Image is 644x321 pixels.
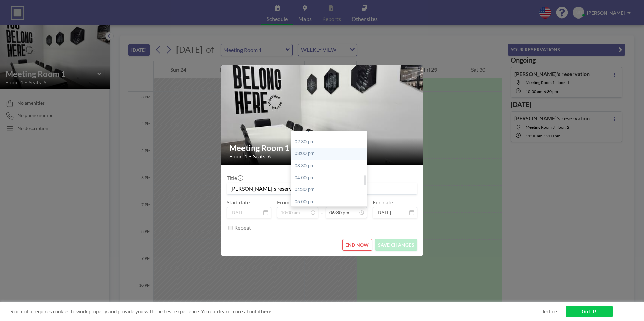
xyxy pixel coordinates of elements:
div: 04:00 pm [291,172,370,184]
a: Decline [540,308,557,315]
div: 03:30 pm [291,160,370,172]
label: Start date [227,199,250,206]
div: 04:30 pm [291,184,370,196]
span: Roomzilla requires cookies to work properly and provide you with the best experience. You can lea... [10,308,540,315]
input: (No title) [227,183,417,194]
div: 03:00 pm [291,148,370,160]
span: • [249,154,251,159]
button: SAVE CHANGES [375,239,417,251]
label: Repeat [234,224,251,231]
a: here. [261,308,272,314]
a: Got it! [566,306,613,317]
span: - [321,201,323,216]
h2: Meeting Room 1 [229,143,415,153]
label: Title [227,175,243,181]
label: From [277,199,289,206]
div: 02:30 pm [291,136,370,148]
img: 537.jpg [221,39,423,191]
span: Floor: 1 [229,153,247,160]
span: Seats: 6 [253,153,271,160]
div: 05:00 pm [291,196,370,208]
label: End date [373,199,393,206]
button: END NOW [342,239,372,251]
